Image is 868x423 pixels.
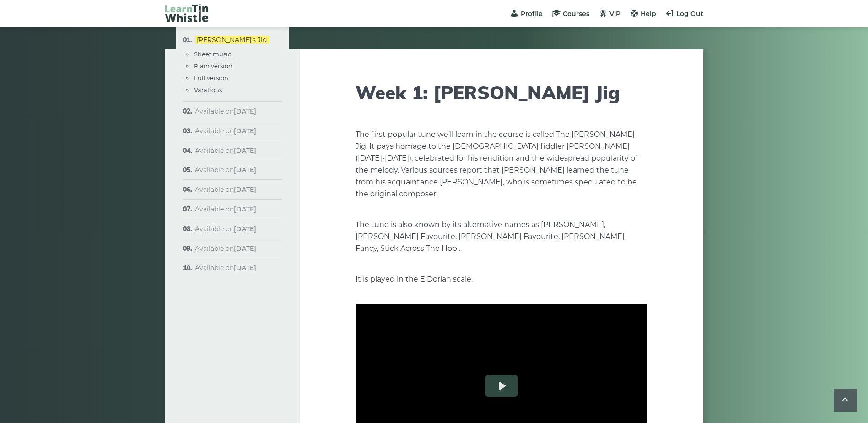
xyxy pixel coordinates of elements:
[356,81,647,103] h1: Week 1: [PERSON_NAME] Jig
[609,10,620,18] span: VIP
[195,107,256,115] span: Available on
[356,219,647,255] p: The tune is also known by its alternative names as [PERSON_NAME], [PERSON_NAME] Favourite, [PERSO...
[194,50,231,58] a: Sheet music
[521,10,543,18] span: Profile
[195,127,256,135] span: Available on
[194,86,222,93] a: Varations
[234,166,256,174] strong: [DATE]
[510,10,543,18] a: Profile
[195,205,256,213] span: Available on
[356,273,647,285] p: It is played in the E Dorian scale.
[194,62,232,70] a: Plain version
[165,4,208,22] img: LearnTinWhistle.com
[234,205,256,213] strong: [DATE]
[234,225,256,233] strong: [DATE]
[234,264,256,272] strong: [DATE]
[194,74,228,81] a: Full version
[665,10,703,18] a: Log Out
[630,10,656,18] a: Help
[234,244,256,253] strong: [DATE]
[234,107,256,115] strong: [DATE]
[195,166,256,174] span: Available on
[552,10,589,18] a: Courses
[195,146,256,155] span: Available on
[676,10,703,18] span: Log Out
[234,185,256,194] strong: [DATE]
[195,244,256,253] span: Available on
[195,225,256,233] span: Available on
[234,127,256,135] strong: [DATE]
[234,146,256,155] strong: [DATE]
[195,185,256,194] span: Available on
[641,10,656,18] span: Help
[563,10,589,18] span: Courses
[195,36,269,44] a: [PERSON_NAME]’s Jig
[195,264,256,272] span: Available on
[598,10,620,18] a: VIP
[356,129,647,200] p: The first popular tune we’ll learn in the course is called The [PERSON_NAME] Jig. It pays homage ...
